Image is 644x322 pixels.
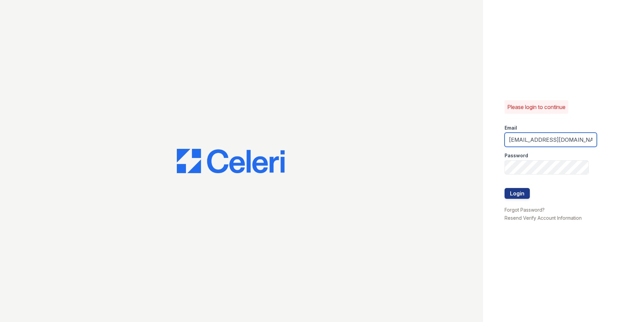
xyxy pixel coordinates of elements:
label: Password [505,152,528,159]
button: Login [505,188,530,199]
a: Forgot Password? [505,207,545,213]
img: CE_Logo_Blue-a8612792a0a2168367f1c8372b55b34899dd931a85d93a1a3d3e32e68fde9ad4.png [177,149,285,173]
label: Email [505,125,517,131]
a: Resend Verify Account Information [505,215,582,221]
p: Please login to continue [507,103,566,111]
